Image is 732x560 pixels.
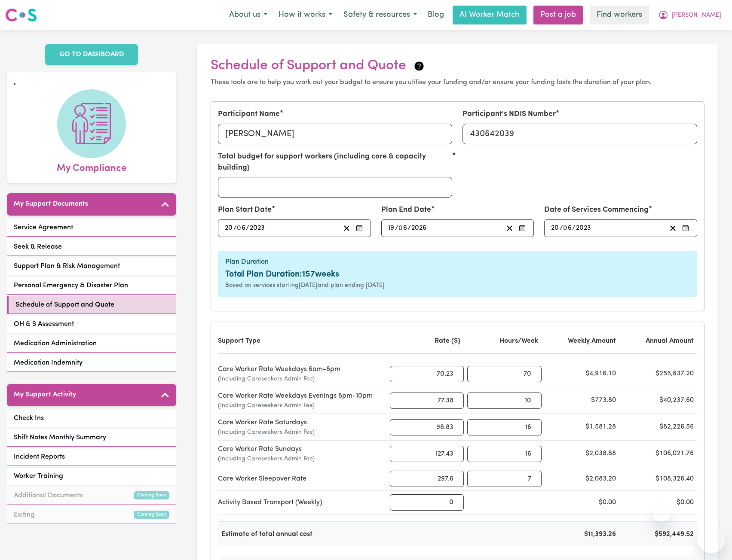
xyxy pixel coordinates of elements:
[14,242,62,252] span: Seek & Release
[7,384,176,406] button: My Support Activity
[225,258,690,266] h6: Plan Duration
[623,497,697,508] div: $0.00
[623,449,697,459] div: $106,021.76
[652,6,727,24] button: My Account
[623,422,697,432] div: $82,226.56
[7,258,176,275] a: Support Plan & Risk Management
[623,396,697,406] div: $40,237.60
[467,336,542,346] div: Hours/Week
[14,200,88,208] h5: My Support Documents
[218,401,380,410] span: (Including Careseekers Admin Fee)
[218,151,453,174] label: Total budget for support workers (including core & capacity building)
[5,5,37,25] a: Careseekers logo
[218,417,386,437] div: Care Worker Rate Saturdays
[623,474,697,484] div: $108,326.40
[15,300,114,310] span: Schedule of Support and Quote
[411,222,427,234] input: ----
[14,490,83,501] span: Additional Documents
[218,444,386,463] div: Care Worker Rate Sundays
[7,193,176,216] button: My Support Documents
[7,277,176,295] a: Personal Emergency & Disaster Plan
[249,222,266,234] input: ----
[545,449,619,459] div: $2,038.88
[576,222,592,234] input: ----
[224,222,233,234] input: --
[237,222,246,234] input: --
[273,6,338,24] button: How it works
[218,428,380,437] span: (Including Careseekers Admin Fee)
[225,281,690,290] div: Based on services starting [DATE] and plan ending [DATE]
[388,222,395,234] input: --
[564,222,573,234] input: --
[7,296,176,314] a: Schedule of Support and Quote
[14,89,169,176] a: My Compliance
[14,319,74,329] span: OH & S Assessment
[14,358,83,368] span: Medication Indemnity
[423,6,449,24] a: Blog
[218,529,386,539] div: Estimate of total annual cost
[14,261,120,271] span: Support Plan & Risk Management
[698,526,725,553] iframe: Button to launch messaging window
[545,497,619,508] div: $0.00
[7,429,176,447] a: Shift Notes Monthly Summary
[225,268,690,281] div: Total Plan Duration: 157 weeks
[7,354,176,372] a: Medication Indemnity
[14,471,63,481] span: Worker Training
[7,238,176,256] a: Seek & Release
[545,369,619,379] div: $4,916.10
[14,413,44,423] span: Check Ins
[134,491,169,499] small: Coming Soon
[218,109,280,120] label: Participant Name
[7,335,176,353] a: Medication Administration
[5,7,37,23] img: Careseekers logo
[545,529,619,539] div: $11,393.26
[224,6,273,24] button: About us
[560,224,563,232] span: /
[545,396,619,406] div: $773.80
[407,224,411,232] span: /
[218,374,380,383] span: (Including Careseekers Admin Fee)
[623,529,697,539] div: $592,449.52
[57,158,126,176] span: My Compliance
[338,6,423,24] button: Safety & resources
[399,222,407,234] input: --
[545,336,619,346] div: Weekly Amount
[218,474,386,484] div: Care Worker Sleepover Rate
[218,391,386,410] div: Care Worker Rate Weekdays Evenings 8pm-10pm
[395,224,398,232] span: /
[390,336,464,346] div: Rate ($)
[398,225,403,231] span: 0
[544,205,649,216] label: Date of Services Commencing
[672,11,721,20] span: [PERSON_NAME]
[7,316,176,333] a: OH & S Assessment
[14,391,76,399] h5: My Support Activity
[218,454,380,463] span: (Including Careseekers Admin Fee)
[462,109,556,120] label: Participant's NDIS Number
[218,364,386,383] div: Care Worker Rate Weekdays 6am-8pm
[218,205,272,216] label: Plan Start Date
[545,474,619,484] div: $2,083.20
[563,225,567,231] span: 0
[533,6,583,24] a: Post a job
[572,224,576,232] span: /
[653,505,670,522] iframe: Close message
[7,468,176,485] a: Worker Training
[7,448,176,466] a: Incident Reports
[134,511,169,519] small: Coming Soon
[7,506,176,524] a: ExitingComing Soon
[45,44,138,65] a: GO TO DASHBOARD
[14,280,128,291] span: Personal Emergency & Disaster Plan
[7,219,176,237] a: Service Agreement
[551,222,560,234] input: --
[211,58,704,74] h2: Schedule of Support and Quote
[14,510,35,520] span: Exiting
[218,336,386,346] div: Support Type
[590,6,649,24] a: Find workers
[14,452,65,462] span: Incident Reports
[381,205,431,216] label: Plan End Date
[14,222,73,233] span: Service Agreement
[14,432,106,443] span: Shift Notes Monthly Summary
[211,77,704,88] p: These tools are to help you work out your budget to ensure you utilise your funding and/or ensure...
[453,6,527,24] a: AI Worker Match
[545,422,619,432] div: $1,581.28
